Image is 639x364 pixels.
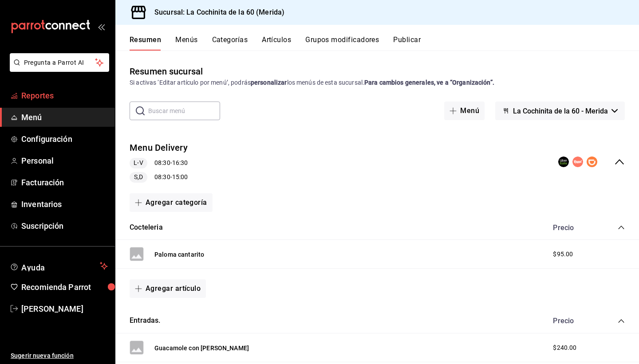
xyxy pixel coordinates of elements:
[364,79,494,86] strong: Para cambios generales, ve a “Organización”.
[130,223,163,233] button: Cocteleria
[513,107,608,115] span: La Cochinita de la 60 - Merida
[21,133,108,145] span: Configuración
[618,317,625,325] button: collapse-category-row
[175,35,197,51] button: Menús
[130,35,161,51] button: Resumen
[21,303,108,315] span: [PERSON_NAME]
[21,176,108,188] span: Facturación
[21,90,108,102] span: Reportes
[212,35,248,51] button: Categorías
[154,250,204,259] button: Paloma cantarito
[147,7,284,18] h3: Sucursal: La Cochinita de la 60 (Merida)
[444,102,485,120] button: Menú
[21,261,96,271] span: Ayuda
[148,102,220,120] input: Buscar menú
[262,35,291,51] button: Artículos
[618,224,625,231] button: collapse-category-row
[495,102,625,120] button: La Cochinita de la 60 - Merida
[544,317,601,325] div: Precio
[130,172,146,182] span: S,D
[21,220,108,232] span: Suscripción
[544,223,601,232] div: Precio
[251,79,287,86] strong: personalizar
[10,53,109,72] button: Pregunta a Parrot AI
[130,158,146,168] span: L-V
[553,250,573,259] span: $95.00
[21,155,108,167] span: Personal
[130,78,625,87] div: Si activas ‘Editar artículo por menú’, podrás los menús de esta sucursal.
[130,35,639,51] div: navigation tabs
[21,111,108,123] span: Menú
[21,198,108,210] span: Inventarios
[21,281,108,293] span: Recomienda Parrot
[115,134,639,190] div: collapse-menu-row
[305,35,379,51] button: Grupos modificadores
[130,141,188,154] button: Menu Delivery
[11,351,108,360] span: Sugerir nueva función
[24,58,95,67] span: Pregunta a Parrot AI
[130,279,206,298] button: Agregar artículo
[553,343,576,352] span: $240.00
[98,23,105,30] button: open_drawer_menu
[393,35,421,51] button: Publicar
[130,193,213,212] button: Agregar categoría
[154,344,249,352] button: Guacamole con [PERSON_NAME]
[130,158,188,168] div: 08:30 - 16:30
[130,65,203,78] div: Resumen sucursal
[130,316,161,326] button: Entradas.
[130,172,188,183] div: 08:30 - 15:00
[6,64,109,74] a: Pregunta a Parrot AI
